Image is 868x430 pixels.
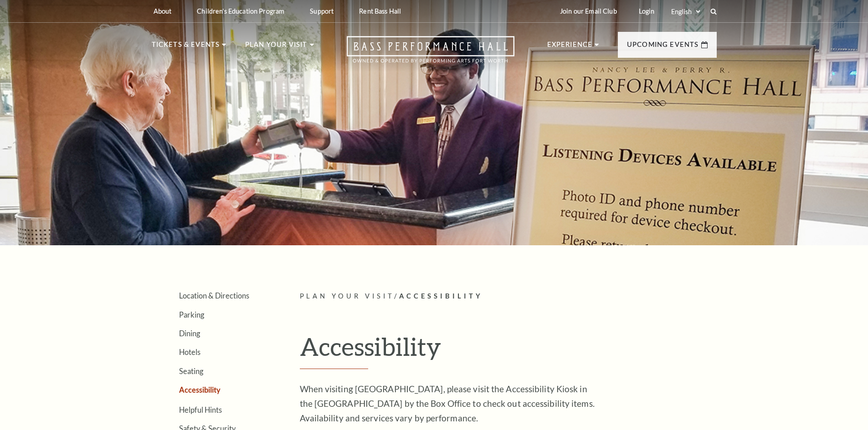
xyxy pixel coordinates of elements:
p: Support [310,7,334,15]
a: Accessibility [179,385,221,394]
a: Helpful Hints [179,405,222,414]
span: Accessibility [399,292,483,300]
p: Upcoming Events [627,39,699,56]
p: About [154,7,172,15]
span: Plan Your Visit [300,292,395,300]
h1: Accessibility [300,332,717,369]
p: Plan Your Visit [245,39,308,56]
a: Seating [179,367,203,375]
p: Children's Education Program [197,7,284,15]
p: Rent Bass Hall [359,7,401,15]
a: Parking [179,310,204,319]
p: Experience [547,39,593,56]
p: Tickets & Events [152,39,220,56]
select: Select: [669,7,702,16]
p: / [300,291,717,302]
a: Hotels [179,348,200,356]
a: Location & Directions [179,291,249,300]
a: Dining [179,329,200,338]
p: When visiting [GEOGRAPHIC_DATA], please visit the Accessibility Kiosk in the [GEOGRAPHIC_DATA] by... [300,382,596,425]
